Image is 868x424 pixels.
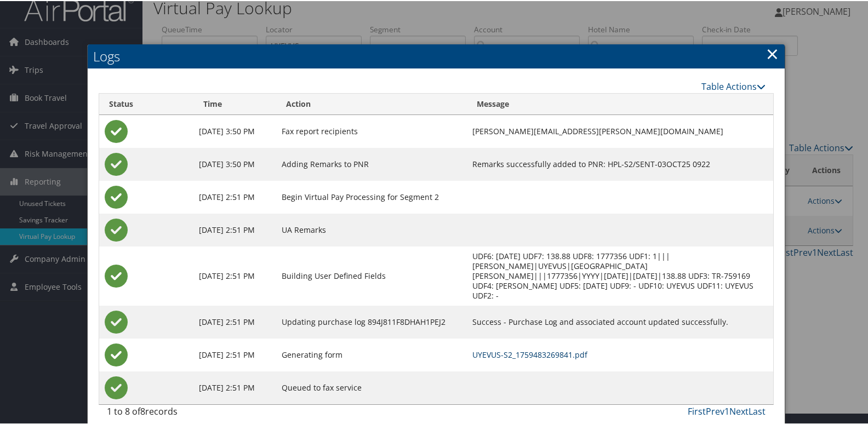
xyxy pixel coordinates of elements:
[107,404,259,422] div: 1 to 8 of records
[193,245,276,305] td: [DATE] 2:51 PM
[724,404,729,416] a: 1
[472,348,587,359] a: UYEVUS-S2_1759483269841.pdf
[467,114,773,147] td: [PERSON_NAME][EMAIL_ADDRESS][PERSON_NAME][DOMAIN_NAME]
[276,147,467,180] td: Adding Remarks to PNR
[193,180,276,213] td: [DATE] 2:51 PM
[701,79,766,91] a: Table Actions
[276,114,467,147] td: Fax report recipients
[276,305,467,337] td: Updating purchase log 894J811F8DHAH1PEJ2
[193,114,276,147] td: [DATE] 3:50 PM
[99,93,193,114] th: Status: activate to sort column ascending
[706,404,724,416] a: Prev
[193,93,276,114] th: Time: activate to sort column ascending
[193,147,276,180] td: [DATE] 3:50 PM
[276,370,467,403] td: Queued to fax service
[729,404,749,416] a: Next
[467,93,773,114] th: Message: activate to sort column ascending
[276,337,467,370] td: Generating form
[766,42,779,64] a: Close
[467,305,773,337] td: Success - Purchase Log and associated account updated successfully.
[749,404,766,416] a: Last
[193,337,276,370] td: [DATE] 2:51 PM
[276,180,467,213] td: Begin Virtual Pay Processing for Segment 2
[88,43,785,67] h2: Logs
[467,147,773,180] td: Remarks successfully added to PNR: HPL-S2/SENT-03OCT25 0922
[193,213,276,245] td: [DATE] 2:51 PM
[276,245,467,305] td: Building User Defined Fields
[276,213,467,245] td: UA Remarks
[688,404,706,416] a: First
[193,305,276,337] td: [DATE] 2:51 PM
[140,404,145,416] span: 8
[276,93,467,114] th: Action: activate to sort column ascending
[467,245,773,305] td: UDF6: [DATE] UDF7: 138.88 UDF8: 1777356 UDF1: 1|||[PERSON_NAME]|UYEVUS|[GEOGRAPHIC_DATA][PERSON_N...
[193,370,276,403] td: [DATE] 2:51 PM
